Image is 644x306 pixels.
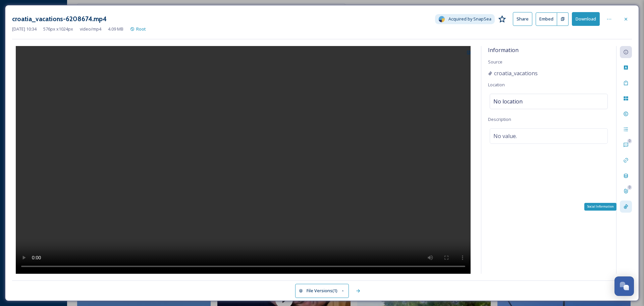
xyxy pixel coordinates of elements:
[584,203,616,210] div: Social Information
[488,59,502,65] span: Source
[448,16,491,22] span: Acquired by SnapSea
[488,82,505,88] span: Location
[493,132,517,140] span: No value.
[488,116,511,122] span: Description
[12,14,107,24] h3: croatia_vacations-6208674.mp4
[488,46,519,54] span: Information
[513,12,532,26] button: Share
[614,276,634,296] button: Open Chat
[295,284,349,298] button: File Versions(1)
[627,185,632,190] div: 0
[43,26,73,32] span: 576 px x 1024 px
[438,16,445,23] img: snapsea-logo.png
[108,26,123,32] span: 4.09 MB
[536,12,557,26] button: Embed
[572,12,600,26] button: Download
[493,97,523,105] span: No location
[488,69,538,77] a: croatia_vacations
[627,139,632,143] div: 0
[12,26,37,32] span: [DATE] 10:34
[136,26,146,32] span: Root
[80,26,101,32] span: video/mp4
[494,69,538,77] span: croatia_vacations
